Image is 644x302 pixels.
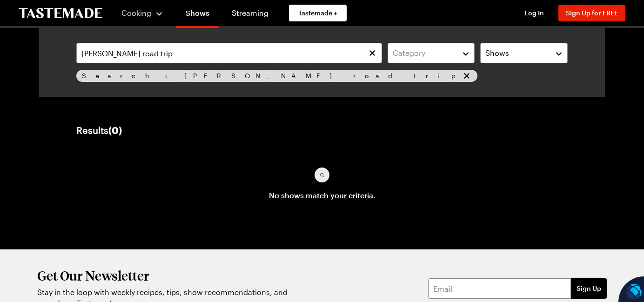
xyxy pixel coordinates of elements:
span: Search: [PERSON_NAME] road trip [82,71,460,81]
a: To Tastemade Home Page [19,8,102,19]
button: Category [388,43,475,63]
button: Sign Up [571,278,607,299]
h2: Get Our Newsletter [37,268,293,283]
span: Cooking [121,8,151,17]
span: Shows [485,47,509,59]
span: Sign Up for FREE [566,9,618,17]
div: Results [76,125,122,136]
img: Missing content placeholder [303,168,341,182]
div: Category [393,47,456,59]
span: ( 0 ) [108,125,122,136]
span: Tastemade + [298,8,337,18]
button: Cooking [121,2,163,24]
input: Email [428,278,571,299]
button: Shows [480,43,568,63]
input: Search [76,43,382,63]
button: Log In [516,8,553,18]
p: No shows match your criteria. [269,190,376,201]
a: Tastemade + [289,5,347,21]
span: Sign Up [577,284,601,293]
button: Sign Up for FREE [558,5,625,21]
a: Shows [176,2,219,28]
button: remove Search: gordon ramsey's road trip [462,71,472,81]
span: Log In [524,9,544,17]
button: Clear search [367,48,377,58]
